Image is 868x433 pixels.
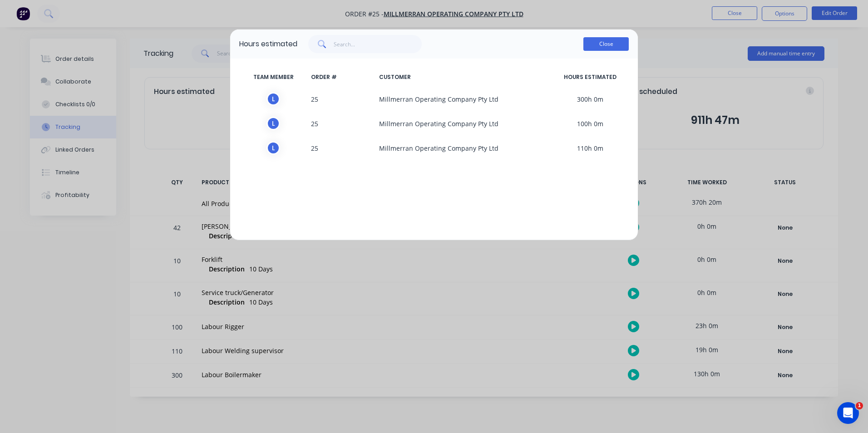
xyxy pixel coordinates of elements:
span: 25 [307,141,375,155]
button: Close [583,37,629,51]
span: 25 [307,117,375,130]
span: 300h 0m [552,92,629,106]
div: L [266,92,280,106]
div: L [266,141,280,155]
span: Millmerran Operating Company Pty Ltd [375,92,552,106]
span: Millmerran Operating Company Pty Ltd [375,141,552,155]
span: 110h 0m [552,141,629,155]
div: L [266,117,280,130]
span: Millmerran Operating Company Pty Ltd [375,117,552,130]
span: 100h 0m [552,117,629,130]
div: Hours estimated [239,39,297,49]
span: HOURS ESTIMATED [552,73,629,81]
span: 25 [307,92,375,106]
span: 1 [856,402,863,409]
span: ORDER # [307,73,375,81]
span: TEAM MEMBER [239,73,307,81]
input: Search... [334,35,422,53]
iframe: Intercom live chat [837,402,859,424]
span: CUSTOMER [375,73,552,81]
